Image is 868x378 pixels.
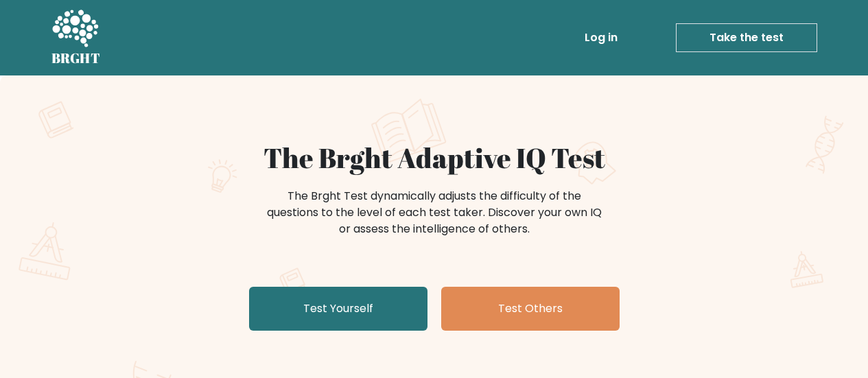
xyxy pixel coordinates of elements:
a: Take the test [676,23,817,52]
h1: The Brght Adaptive IQ Test [99,141,769,174]
a: Test Yourself [249,287,427,331]
a: Test Others [441,287,620,331]
h5: BRGHT [51,50,101,67]
div: The Brght Test dynamically adjusts the difficulty of the questions to the level of each test take... [263,188,606,237]
a: Log in [579,24,623,51]
a: BRGHT [51,5,101,70]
